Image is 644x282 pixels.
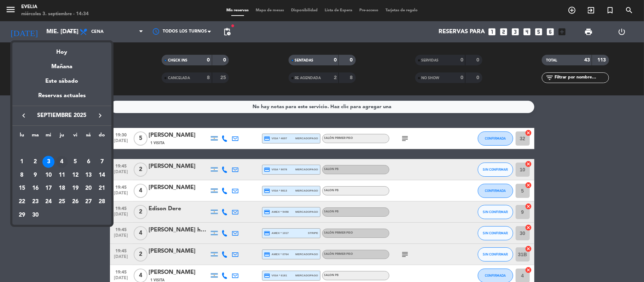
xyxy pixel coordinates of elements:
[95,195,109,208] td: 28 de septiembre de 2025
[15,208,29,222] td: 29 de septiembre de 2025
[82,195,95,208] td: 27 de septiembre de 2025
[55,182,69,195] td: 18 de septiembre de 2025
[95,182,109,195] td: 21 de septiembre de 2025
[42,169,55,182] td: 10 de septiembre de 2025
[69,156,81,168] div: 5
[42,169,54,181] div: 10
[16,182,28,194] div: 15
[16,169,28,181] div: 8
[29,196,41,208] div: 23
[29,209,41,221] div: 30
[12,71,111,91] div: Este sábado
[96,156,108,168] div: 7
[42,155,55,169] td: 3 de septiembre de 2025
[15,131,29,142] th: lunes
[42,156,54,168] div: 3
[69,182,81,194] div: 19
[29,182,42,195] td: 16 de septiembre de 2025
[56,156,68,168] div: 4
[30,111,94,120] span: septiembre 2025
[82,155,95,169] td: 6 de septiembre de 2025
[42,195,55,208] td: 24 de septiembre de 2025
[56,196,68,208] div: 25
[29,169,42,182] td: 9 de septiembre de 2025
[29,155,42,169] td: 2 de septiembre de 2025
[82,131,95,142] th: sábado
[12,42,111,57] div: Hoy
[16,209,28,221] div: 29
[12,57,111,71] div: Mañana
[82,156,94,168] div: 6
[69,196,81,208] div: 26
[16,196,28,208] div: 22
[15,182,29,195] td: 15 de septiembre de 2025
[29,208,42,222] td: 30 de septiembre de 2025
[12,91,111,106] div: Reservas actuales
[15,155,29,169] td: 1 de septiembre de 2025
[29,131,42,142] th: martes
[56,169,68,181] div: 11
[95,155,109,169] td: 7 de septiembre de 2025
[95,169,109,182] td: 14 de septiembre de 2025
[15,169,29,182] td: 8 de septiembre de 2025
[82,182,95,195] td: 20 de septiembre de 2025
[82,196,94,208] div: 27
[19,111,28,120] i: keyboard_arrow_left
[69,195,82,208] td: 26 de septiembre de 2025
[16,156,28,168] div: 1
[42,182,55,195] td: 17 de septiembre de 2025
[29,169,41,181] div: 9
[55,131,69,142] th: jueves
[42,196,54,208] div: 24
[15,195,29,208] td: 22 de septiembre de 2025
[69,169,82,182] td: 12 de septiembre de 2025
[96,196,108,208] div: 28
[17,111,30,120] button: keyboard_arrow_left
[55,195,69,208] td: 25 de septiembre de 2025
[42,182,54,194] div: 17
[55,169,69,182] td: 11 de septiembre de 2025
[29,156,41,168] div: 2
[69,169,81,181] div: 12
[69,182,82,195] td: 19 de septiembre de 2025
[69,131,82,142] th: viernes
[29,195,42,208] td: 23 de septiembre de 2025
[96,182,108,194] div: 21
[94,111,106,120] button: keyboard_arrow_right
[42,131,55,142] th: miércoles
[29,182,41,194] div: 16
[82,182,94,194] div: 20
[55,155,69,169] td: 4 de septiembre de 2025
[56,182,68,194] div: 18
[82,169,95,182] td: 13 de septiembre de 2025
[69,155,82,169] td: 5 de septiembre de 2025
[15,142,109,155] td: SEP.
[96,111,104,120] i: keyboard_arrow_right
[82,169,94,181] div: 13
[96,169,108,181] div: 14
[95,131,109,142] th: domingo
